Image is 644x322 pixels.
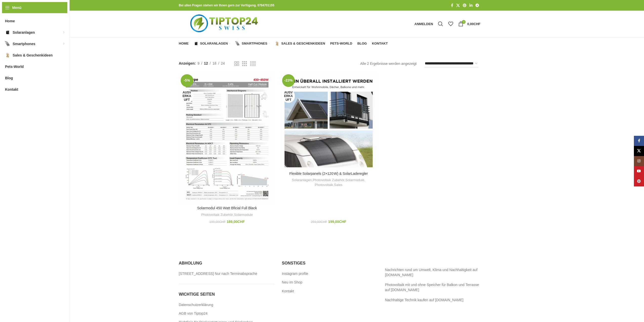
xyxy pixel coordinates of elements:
span: CHF [339,220,346,224]
span: Blog [357,42,367,46]
span: Smartphones [242,42,267,46]
a: Rasteransicht 3 [242,61,247,67]
div: , , , , [283,178,374,187]
img: Smartphones [235,41,240,46]
a: Blog [357,39,367,49]
a: Pets-World [330,39,352,49]
a: Solarmodul 450 Watt Bficial Full Black [179,72,275,203]
span: Anzeigen [179,61,196,66]
bdi: 199,00 [328,220,346,224]
a: Suche [435,19,446,29]
span: Blog [5,73,13,83]
span: Ausverkauft [181,89,193,103]
a: Photovoltaik Zubehör [313,178,345,183]
a: Kontakt [282,289,294,294]
a: 24 [219,61,227,66]
span: Solaranlagen [200,42,228,46]
a: X Social Link [455,2,461,9]
span: -5% [181,74,193,87]
a: Sales & Geschenkideen [275,39,325,49]
span: Pets-World [330,42,352,46]
a: Flexible Solarpanels (2×120 W) & SolarLaderegler [289,172,368,176]
span: Kontakt [372,42,388,46]
span: 0 [462,20,466,24]
span: CHF [219,220,226,224]
a: 9 [196,61,201,66]
img: Sales & Geschenkideen [275,41,279,46]
div: Hauptnavigation [176,39,390,49]
a: Kontakt [372,39,388,49]
span: Pets-World [5,62,24,71]
span: Home [5,16,15,26]
a: Instagram profile [282,271,309,276]
strong: Bei allen Fragen stehen wir Ihnen gern zur Verfügung. 0784701155 [179,4,274,7]
span: CHF [321,220,327,224]
span: Solaranlagen [13,28,35,37]
a: 0 0,00CHF [456,19,483,29]
a: LinkedIn Social Link [468,2,474,9]
a: X Social Link [634,146,644,156]
span: Sales & Geschenkideen [13,51,53,60]
bdi: 0,00 [467,22,480,26]
a: [STREET_ADDRESS] Nur nach Terminabsprache [179,271,258,276]
h5: Abholung [179,260,274,266]
a: Facebook Social Link [634,136,644,146]
span: Anmelden [414,22,433,26]
span: 12 [204,61,208,65]
a: Pinterest Social Link [634,176,644,186]
a: Nachhaltige Technik kaufen auf [DOMAIN_NAME] [385,298,463,302]
a: Photovoltaik Zubehör [201,213,233,217]
img: Solaranlagen [5,30,10,35]
span: CHF [474,22,481,26]
a: Home [179,39,189,49]
a: Photovoltaik mit und ohne Speicher für Balkon und Terrasse auf [DOMAIN_NAME] [385,283,479,292]
a: Solarmodule [345,178,364,183]
a: Telegram Social Link [474,2,481,9]
a: Neu im Shop [282,280,303,285]
bdi: 259,00 [311,220,327,224]
span: 24 [221,61,225,65]
img: Solaranlagen [194,41,198,46]
h5: Wichtige seiten [179,292,274,297]
span: Kontakt [5,85,18,94]
a: Sales [334,183,342,187]
span: Sales & Geschenkideen [281,42,325,46]
a: AGB von Tiptop24 [179,311,208,316]
h5: Sonstiges [282,260,377,266]
a: Smartphones [235,39,270,49]
a: Flexible Solarpanels (2×120 W) & SolarLaderegler [280,72,377,169]
a: Solarmodul 450 Watt Bficial Full Black [197,206,257,210]
img: Tiptop24 Nachhaltige & Faire Produkte [179,11,271,37]
a: 18 [211,61,218,66]
a: Photovoltaik [315,183,333,187]
span: Ausverkauft [282,89,295,103]
a: Rasteransicht 2 [234,61,239,67]
img: Sales & Geschenkideen [5,53,10,58]
a: Solaranlagen [194,39,231,49]
a: Logo der Website [179,22,271,26]
a: Instagram Social Link [634,156,644,166]
a: Anmelden [412,19,436,29]
p: Alle 2 Ergebnisse werden angezeigt [360,61,417,66]
a: Facebook Social Link [449,2,455,9]
a: Datenschutzerklärung [179,302,214,308]
a: Solarmodule [234,213,253,217]
span: 9 [197,61,199,65]
bdi: 189,00 [227,220,245,224]
div: Meine Wunschliste [446,19,456,29]
span: CHF [237,220,245,224]
a: Rasteransicht 4 [250,61,256,67]
span: Smartphones [13,39,35,48]
div: , [181,213,273,217]
a: Nachrichten rund um Umwelt, Klima und Nachhaltigkeit auf [DOMAIN_NAME] [385,268,477,277]
a: Pinterest Social Link [461,2,468,9]
a: Solaranlagen [292,178,312,183]
bdi: 199,00 [209,220,225,224]
a: 12 [202,61,210,66]
select: Shop-Reihenfolge [424,60,479,67]
span: Menü [12,5,22,10]
span: 18 [213,61,217,65]
span: -23% [282,74,295,87]
a: YouTube Social Link [634,166,644,176]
